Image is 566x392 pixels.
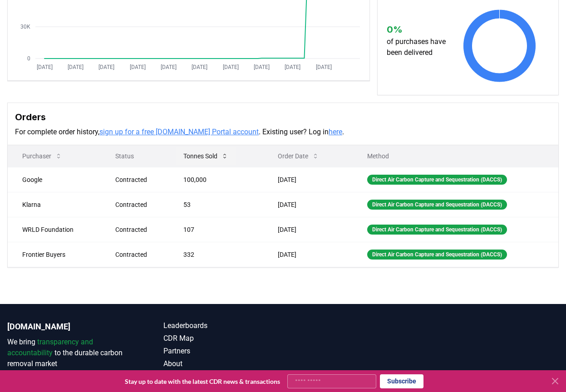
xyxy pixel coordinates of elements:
a: About [163,358,283,369]
span: transparency and accountability [7,338,93,357]
tspan: [DATE] [68,64,84,70]
td: 53 [169,192,263,217]
td: WRLD Foundation [8,217,101,242]
p: For complete order history, . Existing user? Log in . [15,127,551,137]
td: Frontier Buyers [8,242,101,267]
div: Contracted [115,200,162,209]
h3: 0 % [387,23,451,36]
td: 332 [169,242,263,267]
td: [DATE] [263,217,353,242]
tspan: [DATE] [285,64,300,70]
a: here [329,127,342,136]
td: [DATE] [263,192,353,217]
td: Google [8,167,101,192]
tspan: [DATE] [192,64,207,70]
td: 100,000 [169,167,263,192]
tspan: 30K [20,24,30,30]
tspan: [DATE] [161,64,177,70]
p: Status [108,152,162,161]
div: Direct Air Carbon Capture and Sequestration (DACCS) [367,200,507,210]
td: [DATE] [263,167,353,192]
tspan: [DATE] [98,64,114,70]
td: [DATE] [263,242,353,267]
div: Direct Air Carbon Capture and Sequestration (DACCS) [367,175,507,185]
tspan: [DATE] [316,64,332,70]
div: Direct Air Carbon Capture and Sequestration (DACCS) [367,225,507,235]
tspan: [DATE] [254,64,270,70]
button: Order Date [271,147,326,165]
p: [DOMAIN_NAME] [7,320,127,333]
a: Partners [163,346,283,357]
h3: Orders [15,110,551,124]
div: Contracted [115,175,162,184]
p: of purchases have been delivered [387,36,451,58]
tspan: [DATE] [37,64,53,70]
tspan: 0 [27,55,30,62]
tspan: [DATE] [130,64,146,70]
button: Purchaser [15,147,69,165]
button: Tonnes Sold [176,147,236,165]
td: Klarna [8,192,101,217]
div: Direct Air Carbon Capture and Sequestration (DACCS) [367,250,507,260]
td: 107 [169,217,263,242]
a: sign up for a free [DOMAIN_NAME] Portal account [99,127,259,136]
tspan: [DATE] [223,64,239,70]
a: CDR Map [163,333,283,344]
div: Contracted [115,225,162,234]
p: Method [360,152,551,161]
a: Leaderboards [163,320,283,331]
p: We bring to the durable carbon removal market [7,337,127,369]
div: Contracted [115,250,162,259]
